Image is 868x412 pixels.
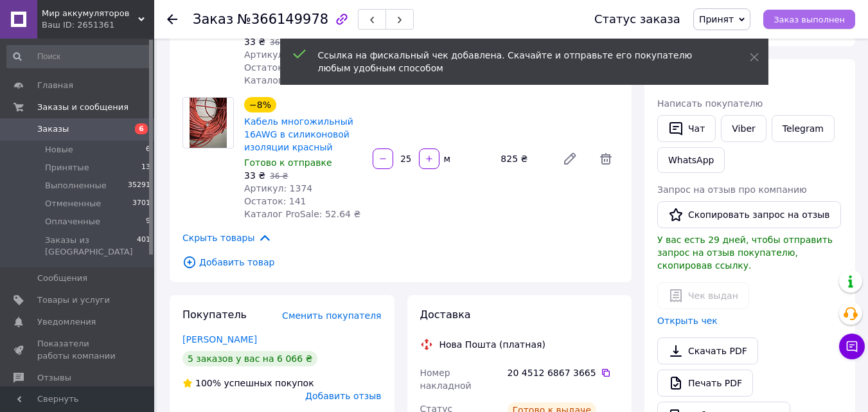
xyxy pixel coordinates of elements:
div: успешных покупок [182,377,314,390]
span: 6 [135,123,148,134]
span: Удалить [593,146,619,172]
div: 20 4512 6867 3665 [508,366,619,379]
a: Открыть чек [657,316,718,326]
span: 36 ₴ [270,38,288,47]
span: У вас есть 29 дней, чтобы отправить запрос на отзыв покупателю, скопировав ссылку. [657,235,833,271]
div: −8% [244,97,276,112]
span: 100% [195,378,221,388]
span: №366149978 [237,12,328,27]
span: Каталог ProSale: 52.64 ₴ [244,75,360,85]
span: Новые [45,144,73,156]
span: Готово к отправке [244,157,332,168]
div: Нова Пошта (платная) [436,338,549,351]
a: Печать PDF [657,370,753,397]
span: Сообщения [37,273,87,284]
span: Скрыть товары [182,231,272,245]
div: м [441,152,452,165]
div: 5 заказов у вас на 6 066 ₴ [182,351,317,366]
span: Отзывы [37,372,71,384]
span: Уведомления [37,316,96,328]
span: 9 [146,216,150,228]
span: 36 ₴ [270,172,288,181]
span: Оплаченные [45,216,100,228]
a: Редактировать [557,146,583,172]
a: Скачать PDF [657,337,758,364]
span: Мир аккумуляторов [42,8,138,19]
button: Чат с покупателем [839,334,865,359]
span: Показатели работы компании [37,338,119,361]
span: Каталог ProSale: 52.64 ₴ [244,209,360,219]
a: Кабель многожильный 16AWG в силиконовой изоляции красный [244,116,353,152]
span: 401 [137,235,150,258]
span: Номер накладной [420,368,472,391]
span: Принят [699,14,734,24]
div: Вернуться назад [167,13,177,26]
div: Статус заказа [594,13,680,26]
span: Добавить товар [182,255,619,269]
span: Добавить отзыв [305,391,381,401]
div: 825 ₴ [495,150,552,168]
div: Ваш ID: 2651361 [42,19,154,31]
span: Заказы [37,123,69,135]
span: Доставка [420,309,471,321]
button: Чат [657,115,716,142]
span: 13 [141,162,150,174]
div: Ссылка на фискальный чек добавлена. Скачайте и отправьте его покупателю любым удобным способом [318,49,718,75]
span: Заказ [193,12,233,27]
button: Заказ выполнен [763,10,855,29]
span: Заказ выполнен [774,15,845,24]
span: Товары и услуги [37,294,110,306]
a: Viber [721,115,766,142]
img: Кабель многожильный 16AWG в силиконовой изоляции красный [190,98,227,148]
span: 33 ₴ [244,37,265,47]
span: Заказы из [GEOGRAPHIC_DATA] [45,235,137,258]
span: Заказы и сообщения [37,102,128,113]
input: Поиск [6,45,152,68]
a: [PERSON_NAME] [182,334,257,345]
span: Остаток: 141 [244,196,306,206]
span: 33 ₴ [244,170,265,181]
span: Отмененные [45,198,101,210]
span: Главная [37,80,73,91]
span: 6 [146,144,150,156]
a: Telegram [772,115,835,142]
span: Написать покупателю [657,98,763,109]
span: Артикул: 1374 [244,183,312,193]
span: Выполненные [45,180,107,192]
span: Покупатель [182,309,247,321]
span: Принятые [45,162,89,174]
span: 3701 [132,198,150,210]
button: Скопировать запрос на отзыв [657,201,841,228]
span: Артикул: 0723 [244,49,312,60]
span: Запрос на отзыв про компанию [657,184,807,195]
span: Остаток: 131 [244,62,306,73]
a: WhatsApp [657,147,725,173]
span: Сменить покупателя [282,310,381,321]
span: 35291 [128,180,150,192]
